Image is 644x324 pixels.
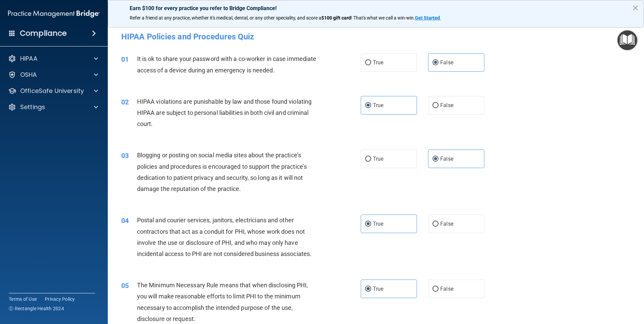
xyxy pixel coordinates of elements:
input: True [365,222,371,227]
button: Close [632,2,639,13]
input: False [432,103,439,108]
span: False [440,221,453,227]
span: 04 [121,217,129,225]
span: Ⓒ Rectangle Health 2024 [9,305,64,312]
p: Settings [20,103,45,111]
h4: HIPAA Policies and Procedures Quiz [121,32,631,41]
span: 03 [121,152,129,160]
button: Open Resource Center [617,30,637,50]
span: ! That's what we call a win-win. [351,15,415,21]
input: True [365,157,371,162]
span: 05 [121,282,129,290]
a: Terms of Use [9,296,37,302]
span: True [373,102,383,108]
span: True [373,59,383,66]
span: True [373,221,383,227]
input: False [432,287,439,292]
span: The Minimum Necessary Rule means that when disclosing PHI, you will make reasonable efforts to li... [137,282,308,322]
span: 01 [121,55,129,63]
input: False [432,222,439,227]
p: HIPAA [20,55,37,63]
img: PMB logo [8,7,100,21]
a: OSHA [8,71,98,79]
span: It is ok to share your password with a co-worker in case immediate access of a device during an e... [137,55,317,73]
a: Settings [8,103,98,111]
strong: Get Started [415,15,440,21]
span: True [373,286,383,292]
a: OfficeSafe University [8,87,98,95]
a: Privacy Policy [45,296,75,302]
p: Earn $100 for every practice you refer to Bridge Compliance! [130,5,622,11]
span: Postal and courier services, janitors, electricians and other contractors that act as a conduit f... [137,217,312,257]
p: OfficeSafe University [20,87,84,95]
span: False [440,156,453,162]
p: OSHA [20,71,37,79]
a: HIPAA [8,55,98,63]
span: HIPAA violations are punishable by law and those found violating HIPAA are subject to personal li... [137,98,312,127]
span: False [440,59,453,66]
input: False [432,60,439,65]
span: True [373,156,383,162]
span: Refer a friend at any practice, whether it's medical, dental, or any other speciality, and score a [130,15,321,21]
input: True [365,287,371,292]
a: Get Started [415,15,441,21]
span: False [440,102,453,108]
strong: $100 gift card [321,15,351,21]
input: True [365,60,371,65]
h4: Compliance [20,29,67,38]
span: Blogging or posting on social media sites about the practice’s policies and procedures is encoura... [137,152,307,192]
input: False [432,157,439,162]
span: 02 [121,98,129,106]
input: True [365,103,371,108]
span: False [440,286,453,292]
